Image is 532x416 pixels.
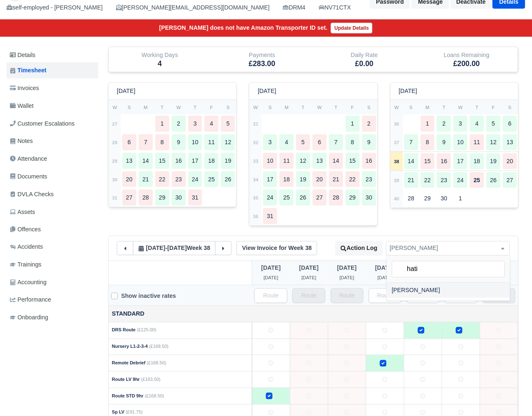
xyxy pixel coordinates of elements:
span: Onboarding [10,313,48,323]
div: 2 [172,116,186,132]
strong: Standard [112,311,145,317]
small: W [318,105,322,110]
span: 1 week ago [375,265,395,271]
td: 2025-09-15 Not Editable [290,388,328,404]
div: 1 [155,116,169,132]
small: T [194,105,197,110]
span: Customer Escalations [10,119,75,128]
div: 28 [329,190,343,206]
small: W [458,105,463,110]
div: 17 [188,153,202,169]
strong: 36 [394,121,399,126]
small: S [128,105,131,110]
a: Documents [7,169,98,185]
strong: Remote Debrief [112,361,145,366]
div: 9 [437,134,451,150]
strong: 32 [253,140,259,145]
div: 31 [263,208,277,224]
span: Abel Ionatan Luca [386,241,510,256]
span: 1 week ago [146,245,165,252]
div: 30 [172,190,186,206]
small: M [426,105,430,110]
small: S [268,105,272,110]
div: Daily Rate [320,50,410,60]
div: 21 [404,172,418,188]
li: [PERSON_NAME] [387,283,510,298]
div: 11 [470,134,484,150]
td: 2025-09-20 Not Editable [480,355,518,372]
strong: 27 [112,121,118,126]
div: 11 [204,134,218,150]
div: 19 [296,171,310,188]
td: 2025-09-16 Not Editable [328,355,366,372]
div: 26 [296,190,310,206]
div: 12 [487,134,501,150]
div: 30 [362,190,376,206]
div: 16 [437,153,451,169]
a: Attendance [7,151,98,167]
small: F [492,105,495,110]
div: 19 [487,153,501,169]
span: Timesheet [10,66,46,75]
td: 2025-09-16 Not Editable [328,322,366,339]
div: 24 [263,190,277,206]
div: 7 [139,134,153,150]
div: 22 [155,171,169,188]
div: 29 [421,190,435,207]
div: 15 [155,153,169,169]
div: 20 [503,153,517,169]
div: 3 [454,116,468,132]
div: 29 [346,190,360,206]
div: 24 [454,172,468,188]
div: 21 [139,171,153,188]
div: Payments [217,50,307,60]
div: 18 [470,153,484,169]
small: W [394,105,399,110]
small: W [176,105,181,110]
div: 2 [362,116,376,132]
span: (£168.50) [147,361,166,366]
strong: 40 [394,196,399,201]
a: Invoices [7,80,98,96]
div: Loans Remaining [416,47,518,72]
a: Trainings [7,257,98,273]
div: 28 [139,190,153,206]
td: 2025-09-16 Not Editable [328,372,366,388]
small: T [443,105,446,110]
td: 2025-09-20 Not Editable [480,372,518,388]
input: Route [331,288,363,303]
div: 21 [329,171,343,188]
div: 16 [172,153,186,169]
div: 26 [487,172,501,188]
div: 23 [437,172,451,188]
div: 19 [221,153,235,169]
small: F [351,105,354,110]
span: 4 days ago [167,245,187,252]
div: 9 [172,134,186,150]
span: Wallet [10,101,33,111]
div: 2 [437,116,451,132]
div: 8 [346,134,360,150]
div: Working Days [109,47,211,72]
div: 24 [188,171,202,188]
div: 17 [263,171,277,188]
strong: 34 [253,177,259,182]
div: 20 [313,171,327,188]
span: (£168.50) [149,344,169,349]
h6: [DATE] [399,88,418,95]
strong: 31 [112,195,118,200]
div: 7 [404,134,418,150]
div: 11 [280,153,294,169]
div: 7 [329,134,343,150]
strong: 39 [394,178,399,183]
a: Offences [7,221,98,238]
span: (£183.50) [141,377,161,382]
div: 18 [280,171,294,188]
h6: [DATE] [258,88,276,95]
input: Route [369,288,401,303]
strong: DRS Route [112,328,135,333]
div: 23 [362,171,376,188]
span: 1 week ago [264,276,278,281]
small: W [113,105,117,110]
td: 2025-09-16 Not Editable [328,339,366,355]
